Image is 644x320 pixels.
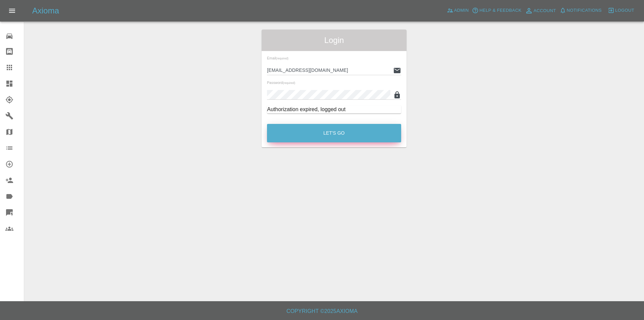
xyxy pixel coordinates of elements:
[5,307,639,316] h6: Copyright © 2025 Axioma
[567,7,602,14] span: Notifications
[276,57,288,60] small: (required)
[470,5,523,16] button: Help & Feedback
[445,5,471,16] a: Admin
[4,3,20,19] button: Open drawer
[534,7,556,15] span: Account
[267,124,401,142] button: Let's Go
[558,5,603,16] button: Notifications
[454,7,469,14] span: Admin
[523,5,558,16] a: Account
[267,56,288,60] span: Email
[283,82,295,85] small: (required)
[615,7,634,14] span: Logout
[267,105,401,113] div: Authorization expired, logged out
[267,81,295,85] span: Password
[606,5,636,16] button: Logout
[32,5,59,16] h5: Axioma
[267,35,401,46] span: Login
[479,7,521,14] span: Help & Feedback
